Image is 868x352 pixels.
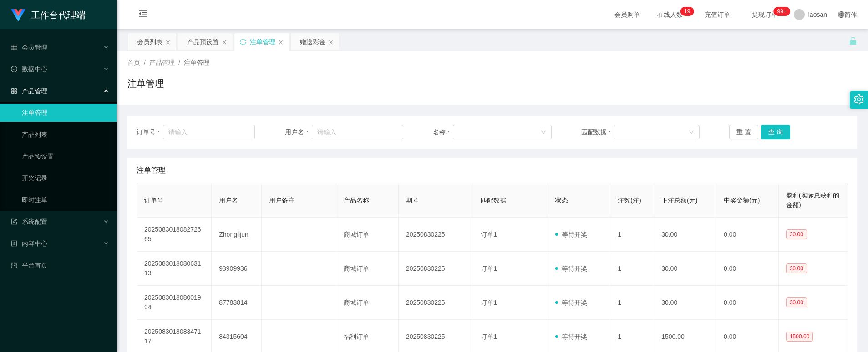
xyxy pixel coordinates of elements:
td: 30.00 [654,218,716,252]
span: 30.00 [786,229,807,239]
span: 用户名 [219,197,238,204]
i: 图标: close [278,40,284,45]
td: 30.00 [654,252,716,286]
i: 图标: close [165,40,171,45]
span: / [178,59,180,66]
span: 订单1 [481,231,497,238]
button: 查 询 [761,125,790,139]
p: 9 [687,7,690,16]
span: 中奖金额(元) [724,197,760,204]
a: 产品列表 [22,125,109,144]
span: 等待开奖 [555,333,587,340]
span: 内容中心 [11,240,47,247]
i: 图标: check-circle-o [11,66,17,72]
span: 充值订单 [700,11,735,18]
span: 用户名： [285,128,312,137]
a: 即时注单 [22,191,109,209]
span: 会员管理 [11,44,47,51]
span: 产品管理 [149,59,175,66]
span: 订单1 [481,265,497,272]
a: 工作台代理端 [11,11,86,18]
span: 用户备注 [269,197,294,204]
span: 注单管理 [137,165,166,176]
span: 名称： [433,128,453,137]
span: 匹配数据： [581,128,614,137]
td: 87783814 [212,286,262,320]
td: 20250830225 [399,252,473,286]
td: 商城订单 [336,252,399,286]
i: 图标: down [689,129,694,136]
span: 匹配数据 [481,197,506,204]
td: 202508301808272665 [137,218,212,252]
span: / [144,59,146,66]
td: 1 [610,252,654,286]
span: 1500.00 [786,332,813,342]
input: 请输入 [163,125,255,139]
span: 数据中心 [11,65,47,73]
td: 202508301808063113 [137,252,212,286]
td: 1 [610,218,654,252]
div: 赠送彩金 [300,33,325,50]
p: 1 [684,7,687,16]
td: 20250830225 [399,286,473,320]
div: 会员列表 [137,33,162,50]
span: 注数(注) [618,197,641,204]
i: 图标: menu-fold [127,0,158,30]
span: 订单1 [481,299,497,306]
span: 盈利(实际总获利的金额) [786,192,839,208]
div: 注单管理 [250,33,275,50]
i: 图标: profile [11,240,17,247]
td: 0.00 [716,286,779,320]
span: 系统配置 [11,218,47,225]
i: 图标: unlock [849,37,857,45]
a: 产品预设置 [22,147,109,165]
i: 图标: setting [854,94,864,104]
i: 图标: form [11,218,17,225]
td: 0.00 [716,252,779,286]
span: 30.00 [786,297,807,307]
span: 订单1 [481,333,497,340]
td: Zhonglijun [212,218,262,252]
sup: 19 [680,7,694,16]
i: 图标: appstore-o [11,88,17,94]
i: 图标: table [11,44,17,50]
input: 请输入 [312,125,403,139]
a: 注单管理 [22,104,109,122]
span: 下注总额(元) [661,197,697,204]
a: 图标: dashboard平台首页 [11,256,109,274]
span: 产品名称 [344,197,369,204]
i: 图标: close [328,40,334,45]
i: 图标: sync [240,39,246,45]
span: 订单号： [137,128,163,137]
td: 20250830225 [399,218,473,252]
div: 产品预设置 [187,33,219,50]
span: 首页 [127,59,140,66]
i: 图标: close [222,40,227,45]
td: 商城订单 [336,218,399,252]
button: 重 置 [729,125,758,139]
span: 在线人数 [653,11,687,18]
span: 等待开奖 [555,265,587,272]
span: 等待开奖 [555,231,587,238]
span: 等待开奖 [555,299,587,306]
h1: 注单管理 [127,77,164,90]
a: 开奖记录 [22,169,109,187]
span: 期号 [406,197,419,204]
span: 订单号 [144,197,163,204]
td: 30.00 [654,286,716,320]
i: 图标: down [541,129,546,136]
td: 1 [610,286,654,320]
td: 0.00 [716,218,779,252]
td: 202508301808001994 [137,286,212,320]
span: 注单管理 [184,59,209,66]
span: 产品管理 [11,87,47,94]
img: logo.9652507e.png [11,9,25,22]
span: 状态 [555,197,568,204]
td: 商城订单 [336,286,399,320]
td: 93909936 [212,252,262,286]
h1: 工作台代理端 [31,0,86,30]
span: 提现订单 [747,11,782,18]
sup: 1028 [774,7,790,16]
span: 30.00 [786,263,807,273]
i: 图标: global [838,11,844,18]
